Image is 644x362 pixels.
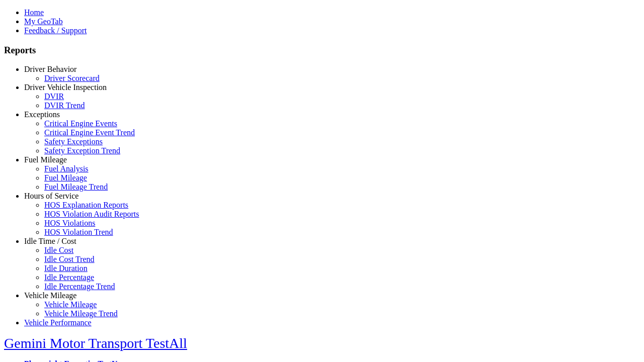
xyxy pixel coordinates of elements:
[44,74,100,82] a: Driver Scorecard
[24,17,63,26] a: My GeoTab
[24,26,87,35] a: Feedback / Support
[44,164,89,173] a: Fuel Analysis
[24,8,44,17] a: Home
[44,146,120,155] a: Safety Exception Trend
[24,291,76,300] a: Vehicle Mileage
[44,255,95,263] a: Idle Cost Trend
[44,309,118,318] a: Vehicle Mileage Trend
[44,246,73,254] a: Idle Cost
[44,92,64,101] a: DVIR
[24,318,92,327] a: Vehicle Performance
[44,228,113,236] a: HOS Violation Trend
[24,110,60,119] a: Exceptions
[44,128,135,137] a: Critical Engine Event Trend
[24,237,76,245] a: Idle Time / Cost
[24,65,76,73] a: Driver Behavior
[24,155,67,164] a: Fuel Mileage
[44,210,139,218] a: HOS Violation Audit Reports
[44,264,88,273] a: Idle Duration
[24,192,78,200] a: Hours of Service
[44,282,115,291] a: Idle Percentage Trend
[44,101,85,110] a: DVIR Trend
[44,300,97,309] a: Vehicle Mileage
[44,273,94,282] a: Idle Percentage
[4,335,187,351] a: Gemini Motor Transport TestAll
[4,45,640,56] h3: Reports
[44,201,128,209] a: HOS Explanation Reports
[44,119,117,128] a: Critical Engine Events
[44,183,108,191] a: Fuel Mileage Trend
[44,219,95,227] a: HOS Violations
[44,173,87,182] a: Fuel Mileage
[44,137,103,146] a: Safety Exceptions
[24,83,107,92] a: Driver Vehicle Inspection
